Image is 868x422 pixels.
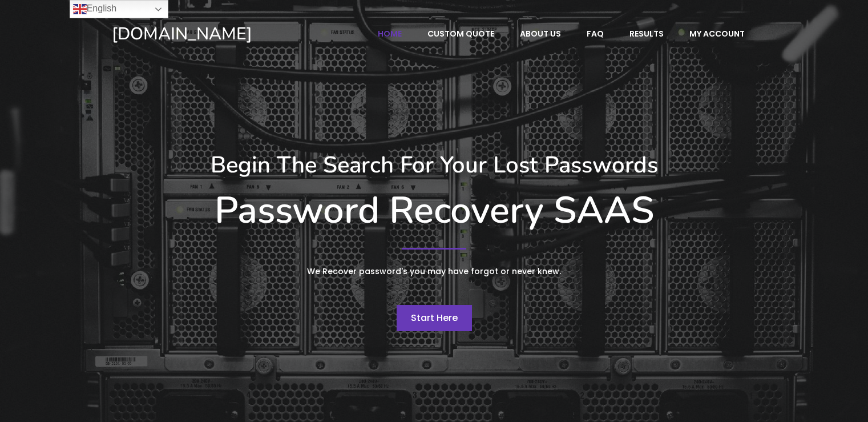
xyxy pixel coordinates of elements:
[629,29,664,39] span: Results
[677,23,757,45] a: My account
[520,29,561,39] span: About Us
[508,23,573,45] a: About Us
[220,264,648,279] p: We Recover password's you may have forgot or never knew.
[73,2,87,16] img: en
[112,151,757,179] h3: Begin The Search For Your Lost Passwords
[617,23,676,45] a: Results
[411,311,458,324] span: Start Here
[112,23,330,45] a: [DOMAIN_NAME]
[397,305,472,331] a: Start Here
[689,29,745,39] span: My account
[575,23,616,45] a: FAQ
[415,23,506,45] a: Custom Quote
[366,23,414,45] a: Home
[112,188,757,233] h1: Password Recovery SAAS
[587,29,604,39] span: FAQ
[378,29,402,39] span: Home
[427,29,494,39] span: Custom Quote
